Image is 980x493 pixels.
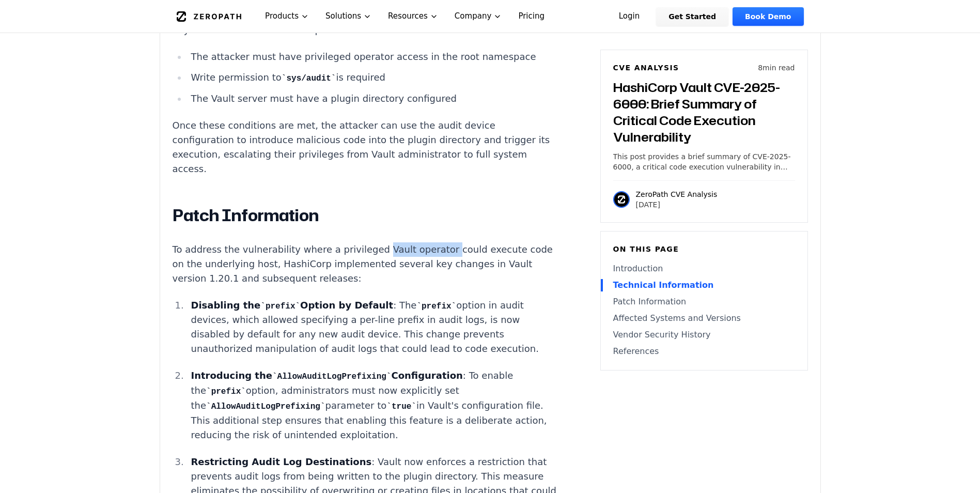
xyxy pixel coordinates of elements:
[613,296,795,308] a: Patch Information
[613,79,795,145] h3: HashiCorp Vault CVE-2025-6000: Brief Summary of Critical Code Execution Vulnerability
[191,370,462,381] strong: Introducing the Configuration
[173,242,557,286] p: To address the vulnerability where a privileged Vault operator could execute code on the underlyi...
[613,329,795,341] a: Vendor Security History
[613,263,795,275] a: Introduction
[173,118,557,176] p: Once these conditions are met, the attacker can use the audit device configuration to introduce m...
[758,63,795,73] p: 8 min read
[206,402,325,411] code: AllowAuditLogPrefixing
[613,63,679,73] h6: CVE Analysis
[191,300,393,311] strong: Disabling the Option by Default
[613,345,795,358] a: References
[187,91,557,106] li: The Vault server must have a plugin directory configured
[636,199,718,210] p: [DATE]
[206,387,246,396] code: prefix
[282,74,336,83] code: sys/audit
[191,368,556,442] p: : To enable the option, administrators must now explicitly set the parameter to in Vault's config...
[260,302,300,311] code: prefix
[636,189,718,199] p: ZeroPath CVE Analysis
[613,279,795,291] a: Technical Information
[191,456,371,467] strong: Restricting Audit Log Destinations
[187,50,557,64] li: The attacker must have privileged operator access in the root namespace
[613,151,795,172] p: This post provides a brief summary of CVE-2025-6000, a critical code execution vulnerability in H...
[386,402,416,411] code: true
[606,7,652,26] a: Login
[191,298,556,357] p: : The option in audit devices, which allowed specifying a per-line prefix in audit logs, is now d...
[613,312,795,325] a: Affected Systems and Versions
[173,205,557,226] h2: Patch Information
[187,70,557,85] li: Write permission to is required
[272,372,391,381] code: AllowAuditLogPrefixing
[613,191,630,208] img: ZeroPath CVE Analysis
[733,7,803,26] a: Book Demo
[613,244,795,254] h6: On this page
[416,302,456,311] code: prefix
[656,7,728,26] a: Get Started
